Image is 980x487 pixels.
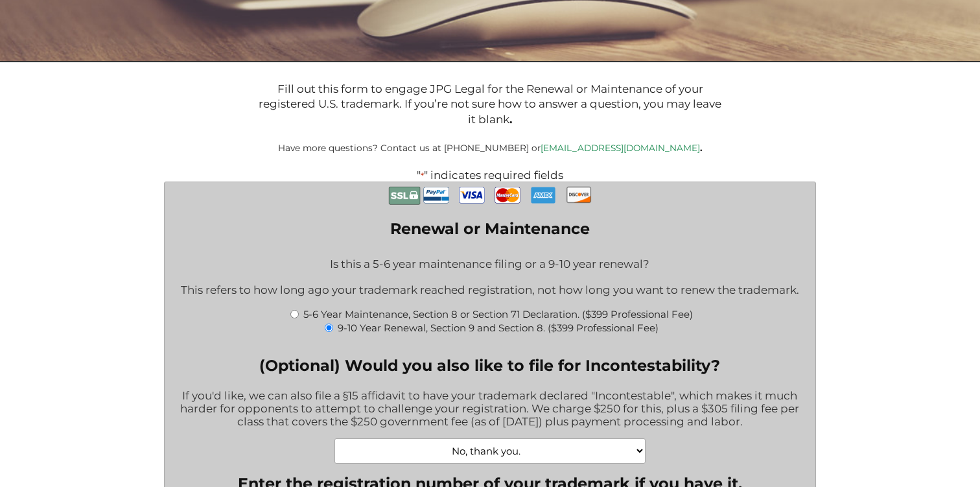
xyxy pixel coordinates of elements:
[495,182,520,208] img: MasterCard
[303,308,693,320] label: 5-6 Year Maintenance, Section 8 or Section 71 Declaration. ($399 Professional Fee)
[128,169,853,182] p: " " indicates required fields
[174,249,806,307] div: Is this a 5-6 year maintenance filing or a 9-10 year renewal? This refers to how long ago your tr...
[530,182,556,208] img: AmEx
[388,182,421,209] img: Secure Payment with SSL
[174,344,806,363] label: How many classes of goods or services are you renewing for your trademark?
[174,381,806,438] div: If you'd like, we can also file a §15 affidavit to have your trademark declared "Incontestable", ...
[423,182,449,208] img: PayPal
[566,182,592,207] img: Discover
[255,82,725,127] p: Fill out this form to engage JPG Legal for the Renewal or Maintenance of your registered U.S. tra...
[459,182,485,208] img: Visa
[509,113,512,126] b: .
[278,143,703,153] small: Have more questions? Contact us at [PHONE_NUMBER] or
[174,356,806,375] label: (Optional) Would you also like to file for Incontestability?
[390,219,590,238] legend: Renewal or Maintenance
[541,143,700,153] a: [EMAIL_ADDRESS][DOMAIN_NAME]
[700,143,703,153] b: .
[338,322,659,334] label: 9-10 Year Renewal, Section 9 and Section 8. ($399 Professional Fee)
